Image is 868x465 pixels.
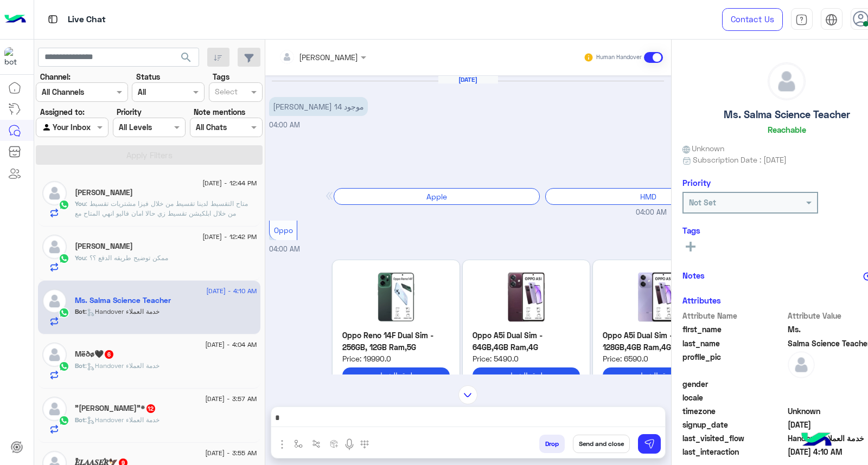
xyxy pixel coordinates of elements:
span: You [75,254,86,262]
label: Tags [213,71,229,82]
span: Oppo [274,225,293,235]
p: Oppo A5i Dual Sim - 128GB,4GB Ram,4G [603,330,710,353]
span: Bot [75,416,85,424]
button: select flow [289,435,307,453]
p: Oppo A5i Dual Sim - 64GB,4GB Ram,4G [473,330,580,353]
span: signup_date [682,419,786,430]
img: reno-14f.jpg [342,270,450,324]
img: mh2.jpg [473,270,580,324]
div: Select [213,86,238,100]
small: Human Handover [596,53,642,62]
img: create order [330,440,339,448]
h6: Notes [682,270,705,280]
span: last_visited_flow [682,432,786,444]
img: make a call [360,440,369,449]
button: طرق الشراء [473,367,580,383]
img: defaultAdmin.png [42,289,67,313]
img: defaultAdmin.png [42,343,67,367]
h5: Mëðø🖤 [75,350,114,359]
img: WhatsApp [59,253,69,264]
label: Channel: [40,71,71,82]
label: Status [136,71,160,82]
span: Price: 6590.0 [603,353,710,364]
span: Bot [75,307,85,315]
label: Assigned to: [40,106,85,118]
h5: abdelrhman [75,188,133,197]
button: طرق الشراء [603,367,710,383]
img: send voice note [343,438,356,451]
img: scroll [458,385,477,404]
h5: Ms. Salma Science Teacher [75,296,171,305]
span: first_name [682,324,786,335]
div: Apple [334,188,540,205]
img: defaultAdmin.png [42,181,67,205]
span: ممكن توضيح طريقه الدفع ؟؟ [86,254,168,262]
span: [DATE] - 3:55 AM [205,448,257,458]
span: متاح التقسيط لدينا تقسيط من خلال فيزا مشتريات تقسيط من خلال ابلكيشن تقسيط زي حالا امان فاليو انهي... [75,199,248,227]
img: tab [46,12,60,26]
span: Attribute Name [682,310,786,321]
span: 04:00 AM [269,245,300,253]
span: : Handover خدمة العملاء [85,416,159,424]
span: last_name [682,338,786,349]
div: HMD [545,188,751,205]
span: Price: 5490.0 [473,353,580,364]
img: 1403182699927242 [4,47,24,67]
p: Live Chat [68,12,106,27]
label: Note mentions [194,106,245,118]
img: defaultAdmin.png [768,63,805,100]
img: tab [825,14,838,26]
h6: Reachable [768,125,806,134]
img: mh.jpg [603,270,710,324]
button: create order [325,435,343,453]
span: Price: 19990.0 [342,353,450,364]
span: You [75,199,86,208]
img: Logo [4,8,26,31]
a: Contact Us [722,8,783,31]
span: Bot [75,361,85,370]
span: [DATE] - 4:10 AM [206,286,257,296]
h6: Attributes [682,295,721,305]
span: [DATE] - 12:42 PM [202,232,257,242]
button: Apply Filters [36,145,263,165]
img: defaultAdmin.png [42,397,67,421]
span: [DATE] - 3:57 AM [205,394,257,404]
h5: Omar [75,242,133,251]
img: WhatsApp [59,199,69,210]
button: Drop [539,435,565,453]
span: 04:00 AM [269,121,300,129]
img: send attachment [276,438,289,451]
img: tab [795,14,808,26]
button: Trigger scenario [307,435,325,453]
span: gender [682,378,786,390]
span: : Handover خدمة العملاء [85,307,159,315]
span: 04:00 AM [636,208,667,218]
img: send message [644,438,655,449]
span: Unknown [682,143,725,154]
img: WhatsApp [59,361,69,372]
p: Oppo Reno 14F Dual Sim - 256GB, 12GB Ram,5G [342,330,450,353]
span: last_interaction [682,446,786,457]
img: Trigger scenario [312,440,321,448]
label: Priority [117,106,142,118]
img: defaultAdmin.png [42,235,67,259]
span: [DATE] - 12:44 PM [202,178,257,188]
span: locale [682,392,786,403]
span: timezone [682,405,786,417]
button: search [173,48,200,71]
span: search [180,51,193,64]
h6: Priority [682,178,711,188]
span: Subscription Date : [DATE] [693,154,787,165]
img: defaultAdmin.png [788,351,815,378]
span: 12 [146,404,155,413]
button: طرق الشراء [342,367,450,383]
img: hulul-logo.png [797,422,835,460]
h5: Ms. Salma Science Teacher [724,108,850,121]
a: tab [791,8,813,31]
h6: [DATE] [438,76,498,83]
span: 6 [105,350,113,359]
button: Send and close [573,435,630,453]
h5: "Alaa Mohamed"* [75,404,156,413]
p: 1/9/2025, 4:00 AM [269,97,368,116]
img: WhatsApp [59,307,69,318]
